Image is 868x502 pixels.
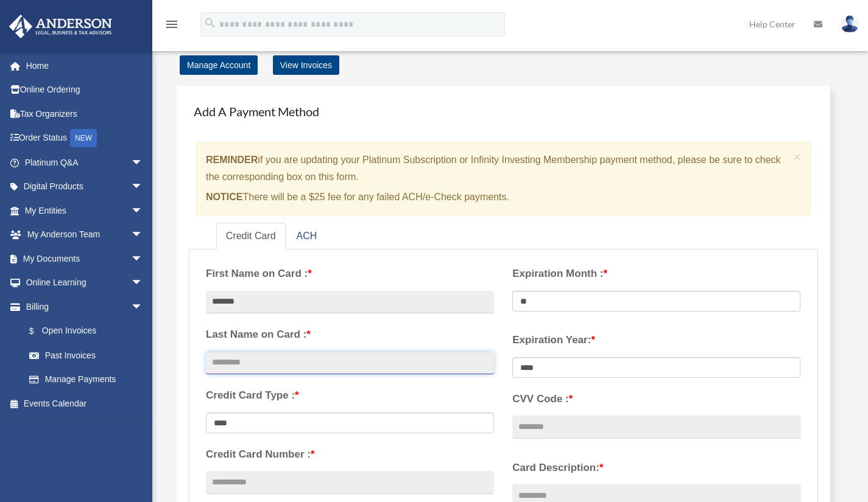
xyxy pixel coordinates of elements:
[512,331,800,349] label: Expiration Year:
[70,129,97,147] div: NEW
[131,295,155,319] span: arrow_drop_down
[9,246,161,271] a: My Documentsarrow_drop_down
[273,55,339,75] a: View Invoices
[287,223,327,250] a: ACH
[206,265,494,283] label: First Name on Card :
[9,175,161,199] a: Digital Productsarrow_drop_down
[17,368,155,392] a: Manage Payments
[9,126,161,151] a: Order StatusNEW
[189,98,818,125] h4: Add A Payment Method
[9,271,161,295] a: Online Learningarrow_drop_down
[9,198,161,223] a: My Entitiesarrow_drop_down
[9,223,161,247] a: My Anderson Teamarrow_drop_down
[5,15,116,38] img: Anderson Advisors Platinum Portal
[512,390,800,408] label: CVV Code :
[206,189,789,206] p: There will be a $25 fee for any failed ACH/e-Check payments.
[512,459,800,477] label: Card Description:
[17,319,161,344] a: $Open Invoices
[206,155,258,165] strong: REMINDER
[131,271,155,296] span: arrow_drop_down
[206,445,494,464] label: Credit Card Number :
[794,150,802,164] span: ×
[9,391,161,416] a: Events Calendar
[164,17,179,32] i: menu
[36,324,42,339] span: $
[9,78,161,102] a: Online Ordering
[206,192,242,202] strong: NOTICE
[203,16,217,30] i: search
[196,142,811,215] div: if you are updating your Platinum Subscription or Infinity Investing Membership payment method, p...
[794,150,802,163] button: Close
[9,295,161,319] a: Billingarrow_drop_down
[131,175,155,200] span: arrow_drop_down
[9,54,161,78] a: Home
[512,265,800,283] label: Expiration Month :
[9,102,161,126] a: Tax Organizers
[206,386,494,405] label: Credit Card Type :
[180,55,258,75] a: Manage Account
[164,21,179,32] a: menu
[131,150,155,175] span: arrow_drop_down
[131,246,155,271] span: arrow_drop_down
[131,223,155,248] span: arrow_drop_down
[17,343,161,368] a: Past Invoices
[131,198,155,223] span: arrow_drop_down
[841,15,859,33] img: User Pic
[9,150,161,175] a: Platinum Q&Aarrow_drop_down
[206,326,494,344] label: Last Name on Card :
[216,223,286,250] a: Credit Card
